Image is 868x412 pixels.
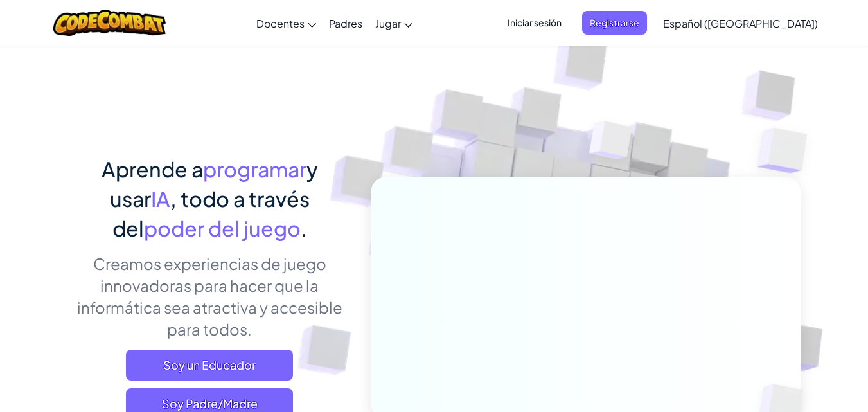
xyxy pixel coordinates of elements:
[112,186,310,241] span: , todo a través del
[375,17,401,30] span: Jugar
[663,17,818,30] span: Español ([GEOGRAPHIC_DATA])
[500,11,569,35] button: Iniciar sesión
[68,253,351,340] p: Creamos experiencias de juego innovadoras para hacer que la informática sea atractiva y accesible...
[126,350,293,381] a: Soy un Educador
[565,96,657,192] img: Overlap cubes
[732,96,843,205] img: Overlap cubes
[256,17,305,30] span: Docentes
[250,6,323,40] a: Docentes
[323,6,369,40] a: Padres
[657,6,824,40] a: Español ([GEOGRAPHIC_DATA])
[144,215,301,241] span: poder del juego
[53,10,166,36] img: CodeCombat logo
[203,156,306,182] span: programar
[301,215,307,241] span: .
[582,11,647,35] button: Registrarse
[151,186,170,211] span: IA
[369,6,419,40] a: Jugar
[102,156,203,182] span: Aprende a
